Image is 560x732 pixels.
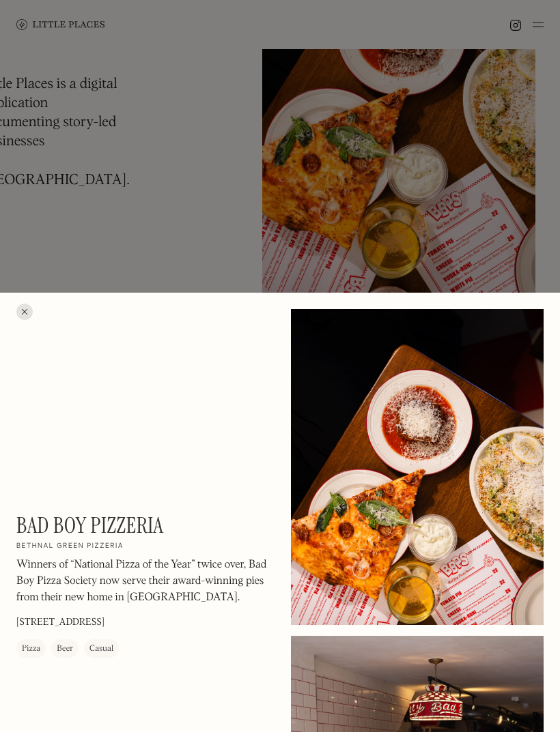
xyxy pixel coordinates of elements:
p: Winners of “National Pizza of the Year” twice over, Bad Boy Pizza Society now serve their award-w... [16,556,269,605]
div: Beer [57,641,73,655]
p: [STREET_ADDRESS] [16,615,104,629]
h2: Bethnal Green Pizzeria [16,541,124,551]
h1: Bad Boy Pizzeria [16,512,163,538]
div: Pizza [22,641,40,655]
div: Casual [89,641,113,655]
